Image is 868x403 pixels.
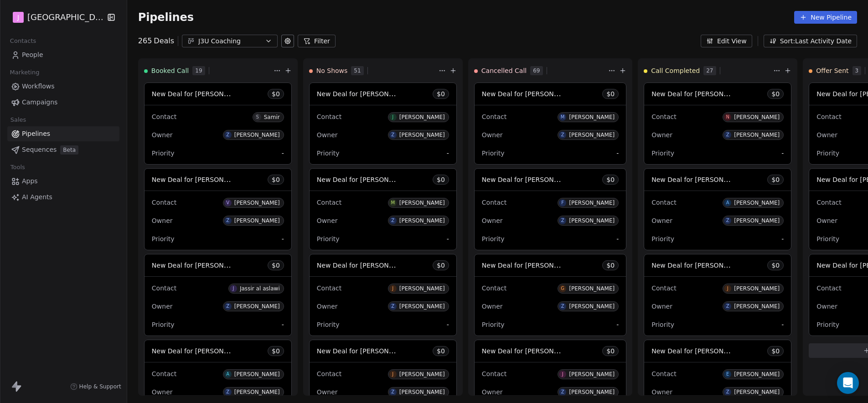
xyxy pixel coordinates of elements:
div: [PERSON_NAME] [399,389,445,395]
div: [PERSON_NAME] [234,303,280,310]
div: [PERSON_NAME] [399,371,445,377]
div: [PERSON_NAME] [734,132,780,138]
span: - [781,320,784,329]
span: Priority [482,235,505,243]
div: [PERSON_NAME] [734,200,780,206]
div: New Deal for [PERSON_NAME]$0ContactN[PERSON_NAME]OwnerZ[PERSON_NAME]Priority- [644,83,791,165]
div: Samir [264,114,280,120]
span: Priority [317,150,340,157]
span: Campaigns [22,98,57,107]
span: Contact [482,284,506,292]
div: M [391,199,395,207]
span: Contact [651,370,676,377]
div: New Deal for [PERSON_NAME]$0ContactA[PERSON_NAME]OwnerZ[PERSON_NAME]Priority- [644,168,791,250]
div: Z [561,131,564,139]
span: $ 0 [606,175,615,184]
div: Z [561,388,564,396]
span: Contact [152,284,176,292]
div: New Deal for [PERSON_NAME]$0ContactV[PERSON_NAME]OwnerZ[PERSON_NAME]Priority- [144,168,292,250]
span: $ 0 [272,346,280,356]
button: Sort: Last Activity Date [764,35,857,47]
span: New Deal for [PERSON_NAME] [651,89,748,98]
div: 265 [138,36,174,46]
div: Z [226,303,229,310]
div: New Deal for [PERSON_NAME]$0ContactG[PERSON_NAME]OwnerZ[PERSON_NAME]Priority- [474,254,626,336]
span: Owner [482,303,503,310]
button: Filter [298,35,336,47]
span: Contact [816,199,841,206]
span: Owner [482,131,503,139]
button: Edit View [701,35,752,47]
div: Jassir al aslawi [240,285,280,292]
div: [PERSON_NAME] [569,371,615,377]
span: - [616,149,619,158]
span: Contacts [6,34,40,48]
span: $ 0 [771,346,780,356]
div: Z [391,131,394,139]
span: Contact [816,113,841,120]
span: - [282,234,284,243]
span: - [282,320,284,329]
span: Owner [317,303,338,310]
div: Z [391,217,394,224]
div: [PERSON_NAME] [234,371,280,377]
span: 19 [192,66,205,75]
span: - [616,234,619,243]
span: Priority [482,321,505,328]
span: Workflows [22,82,55,91]
div: N [726,114,729,121]
a: Pipelines [7,126,119,141]
span: New Deal for [PERSON_NAME] [317,89,413,98]
span: Contact [651,284,676,292]
div: New Deal for [PERSON_NAME] [PERSON_NAME]$0ContactJJassir al aslawiOwnerZ[PERSON_NAME]Priority- [144,254,292,336]
div: [PERSON_NAME] [399,114,445,120]
div: J3U Coaching [198,36,261,46]
div: New Deal for [PERSON_NAME]$0ContactJ[PERSON_NAME]OwnerZ[PERSON_NAME]Priority- [309,254,457,336]
span: New Deal for [PERSON_NAME] [152,89,248,98]
div: [PERSON_NAME] [734,114,780,120]
span: New Deal for [PERSON_NAME] [317,175,413,184]
div: New Deal for [PERSON_NAME]$0ContactJ[PERSON_NAME]OwnerZ[PERSON_NAME]Priority- [644,254,791,336]
span: AI Agents [22,192,52,202]
div: [PERSON_NAME] [569,285,615,292]
span: $ 0 [437,89,445,98]
span: Help & Support [79,383,121,390]
span: Owner [651,217,672,224]
button: J[GEOGRAPHIC_DATA] [11,10,100,25]
div: Open Intercom Messenger [837,372,859,394]
span: Priority [482,150,505,157]
span: New Deal for [PERSON_NAME] [651,175,748,184]
span: $ 0 [771,175,780,184]
div: Z [726,217,729,224]
span: Contact [482,113,506,120]
span: $ 0 [272,175,280,184]
div: Z [561,217,564,224]
span: Priority [651,321,674,328]
div: [PERSON_NAME] [734,389,780,395]
span: Contact [651,113,676,120]
span: Contact [317,370,341,377]
span: Cancelled Call [481,66,527,75]
div: [PERSON_NAME] [399,285,445,292]
a: Apps [7,174,119,189]
span: $ 0 [771,261,780,270]
div: J [562,371,563,378]
span: $ 0 [437,346,445,356]
div: [PERSON_NAME] [234,217,280,224]
div: J [727,285,728,292]
span: Contact [317,199,341,206]
span: $ 0 [437,175,445,184]
span: Owner [651,303,672,310]
span: Owner [152,131,173,139]
span: Contact [816,284,841,292]
a: Workflows [7,79,119,94]
span: Tools [6,160,29,174]
div: [PERSON_NAME] [234,132,280,138]
div: New Deal for [PERSON_NAME]$0ContactF[PERSON_NAME]OwnerZ[PERSON_NAME]Priority- [474,168,626,250]
div: Z [391,303,394,310]
div: Z [391,388,394,396]
div: [PERSON_NAME] [399,303,445,310]
div: [PERSON_NAME] [734,303,780,310]
span: New Deal for [PERSON_NAME] [PERSON_NAME] [152,261,303,269]
div: [PERSON_NAME] [569,389,615,395]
